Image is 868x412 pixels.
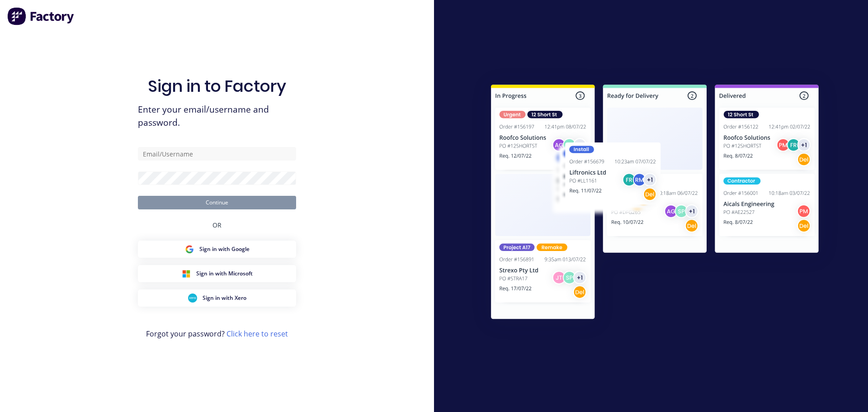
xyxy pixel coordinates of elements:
[138,265,296,282] button: Microsoft Sign inSign in with Microsoft
[138,196,296,209] button: Continue
[7,7,75,25] img: Factory
[203,294,246,302] span: Sign in with Xero
[182,269,191,278] img: Microsoft Sign in
[226,329,288,339] a: Click here to reset
[188,294,197,303] img: Xero Sign in
[212,209,222,241] div: OR
[199,245,250,253] span: Sign in with Google
[138,103,296,129] span: Enter your email/username and password.
[196,270,253,278] span: Sign in with Microsoft
[471,66,839,341] img: Sign in
[185,245,194,254] img: Google Sign in
[148,76,286,96] h1: Sign in to Factory
[138,289,296,307] button: Xero Sign inSign in with Xero
[146,328,288,339] span: Forgot your password?
[138,241,296,258] button: Google Sign inSign in with Google
[138,147,296,161] input: Email/Username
